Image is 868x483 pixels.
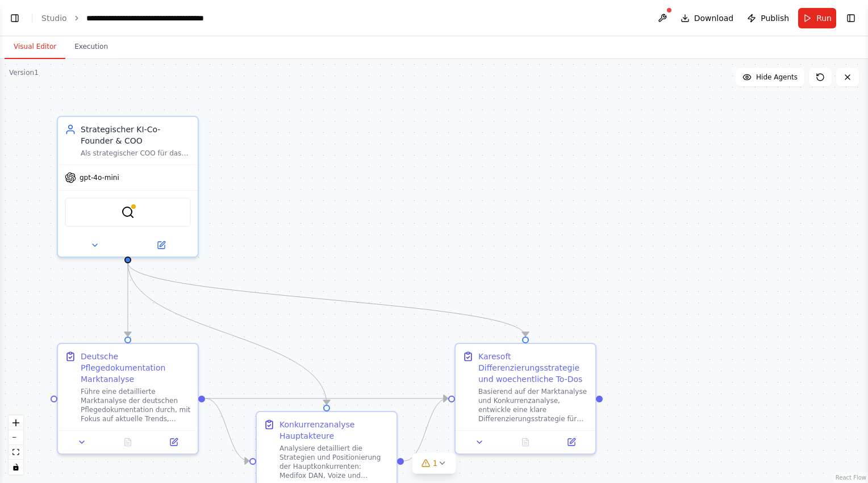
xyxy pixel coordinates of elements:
div: Deutsche Pflegedokumentation Marktanalyse [81,351,191,385]
button: 1 [412,453,456,474]
span: Run [816,12,832,24]
div: Strategischer KI-Co-Founder & COO [81,124,191,146]
g: Edge from 5044582b-fcb2-43c4-8fce-0ac2dcb2bffe to ffe914e6-32e1-4aaf-8626-c2e4ca93bfce [122,262,332,404]
div: Konkurrenzanalyse Hauptakteure [279,419,390,442]
div: Basierend auf der Marktanalyse und Konkurrenzanalyse, entwickle eine klare Differenzierungsstrate... [478,387,589,423]
g: Edge from 5044582b-fcb2-43c4-8fce-0ac2dcb2bffe to f6a6f935-7d09-45f1-8a70-060130314c13 [122,262,531,336]
button: Show right sidebar [843,10,859,26]
button: fit view [9,445,23,460]
a: Studio [41,14,67,23]
span: Publish [761,12,789,24]
button: zoom in [9,415,23,430]
div: Version 1 [9,68,39,77]
button: Open in side panel [129,238,193,252]
button: Visual Editor [5,35,65,59]
div: Als strategischer COO für das Startup Karesoft eine umfassende Marktanalyse der deutschen Pfleged... [81,149,191,158]
button: Publish [742,8,794,28]
button: zoom out [9,430,23,445]
g: Edge from 7cf496c0-97ba-42b5-81f0-8eb69d44e81f to f6a6f935-7d09-45f1-8a70-060130314c13 [205,393,448,404]
div: Führe eine detaillierte Marktanalyse der deutschen Pflegedokumentation durch, mit Fokus auf aktue... [81,387,191,423]
button: Download [676,8,738,28]
span: Download [694,12,734,24]
button: toggle interactivity [9,460,23,474]
div: Strategischer KI-Co-Founder & COOAls strategischer COO für das Startup Karesoft eine umfassende M... [57,116,199,258]
nav: breadcrumb [41,12,214,24]
button: Run [798,8,836,28]
div: Karesoft Differenzierungsstrategie und woechentliche To-DosBasierend auf der Marktanalyse und Kon... [454,343,596,455]
g: Edge from ffe914e6-32e1-4aaf-8626-c2e4ca93bfce to f6a6f935-7d09-45f1-8a70-060130314c13 [404,393,448,467]
a: React Flow attribution [836,474,866,481]
button: Show left sidebar [7,10,23,26]
button: Open in side panel [154,435,193,449]
button: Hide Agents [736,68,804,86]
g: Edge from 7cf496c0-97ba-42b5-81f0-8eb69d44e81f to ffe914e6-32e1-4aaf-8626-c2e4ca93bfce [205,393,249,467]
span: gpt-4o-mini [80,173,119,182]
button: No output available [502,435,550,449]
span: 1 [433,457,438,469]
button: Execution [65,35,117,59]
button: Open in side panel [552,435,591,449]
button: No output available [104,435,152,449]
div: React Flow controls [9,415,23,474]
div: Deutsche Pflegedokumentation MarktanalyseFühre eine detaillierte Marktanalyse der deutschen Pfleg... [57,343,199,455]
g: Edge from 5044582b-fcb2-43c4-8fce-0ac2dcb2bffe to 7cf496c0-97ba-42b5-81f0-8eb69d44e81f [122,262,133,336]
div: Analysiere detailliert die Strategien und Positionierung der Hauptkonkurrenten: Medifox DAN, Voiz... [279,444,390,480]
div: Karesoft Differenzierungsstrategie und woechentliche To-Dos [478,351,589,385]
span: Hide Agents [756,73,798,82]
img: SerplyWebSearchTool [121,205,135,219]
